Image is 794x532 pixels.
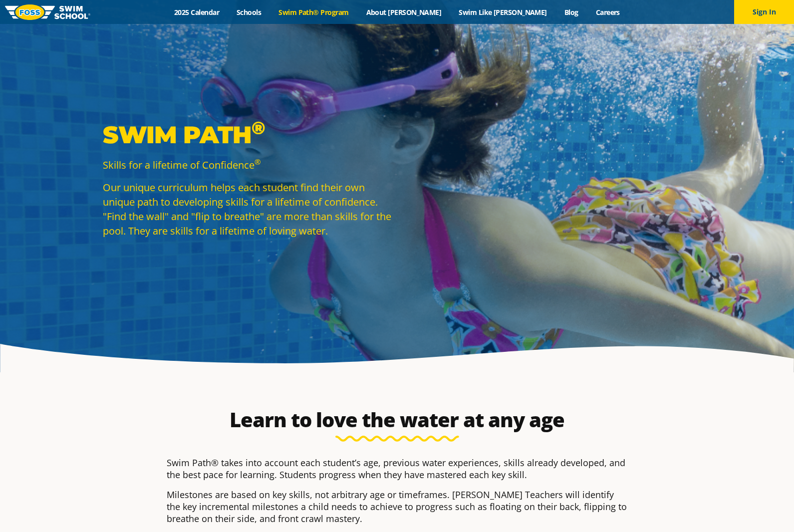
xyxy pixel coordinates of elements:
[103,180,392,238] p: Our unique curriculum helps each student find their own unique path to developing skills for a li...
[357,7,450,17] a: About [PERSON_NAME]
[587,7,628,17] a: Careers
[270,7,357,17] a: Swim Path® Program
[555,7,587,17] a: Blog
[162,408,633,432] h2: Learn to love the water at any age
[103,120,392,150] p: Swim Path
[450,7,556,17] a: Swim Like [PERSON_NAME]
[167,489,628,525] p: Milestones are based on key skills, not arbitrary age or timeframes. [PERSON_NAME] Teachers will ...
[255,157,261,167] sup: ®
[167,457,628,481] p: Swim Path® takes into account each student’s age, previous water experiences, skills already deve...
[5,4,90,20] img: FOSS Swim School Logo
[166,7,228,17] a: 2025 Calendar
[252,117,265,139] sup: ®
[103,158,392,172] p: Skills for a lifetime of Confidence
[228,7,270,17] a: Schools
